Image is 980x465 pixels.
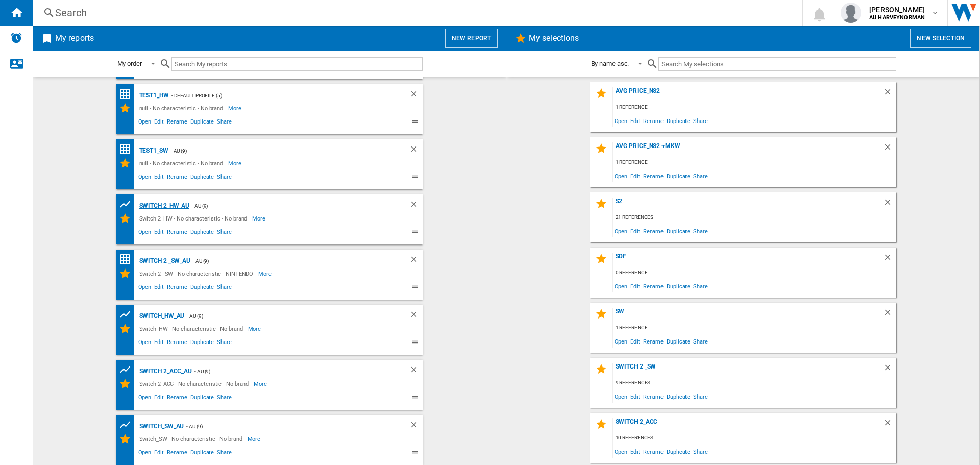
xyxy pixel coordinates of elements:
[215,393,233,405] span: Share
[119,308,137,321] div: Product prices grid
[168,144,389,157] div: - AU (9)
[910,29,971,48] button: New selection
[153,337,165,350] span: Edit
[869,14,925,21] b: AU HARVEYNORMAN
[190,255,388,267] div: - AU (9)
[184,420,388,433] div: - AU (9)
[189,117,215,129] span: Duplicate
[119,433,137,445] div: My Selections
[215,172,233,184] span: Share
[165,227,189,239] span: Rename
[642,334,665,348] span: Rename
[137,212,253,225] div: Switch 2_HW - No characteristic - No brand
[137,433,248,445] div: Switch_SW - No characteristic - No brand
[137,157,229,169] div: null - No characteristic - No brand
[189,282,215,295] span: Duplicate
[137,144,168,157] div: test1_SW
[613,418,883,432] div: Switch 2_ACC
[409,144,423,157] div: Delete
[184,310,388,323] div: - AU (9)
[137,393,153,405] span: Open
[153,448,165,460] span: Edit
[613,266,896,279] div: 0 reference
[153,393,165,405] span: Edit
[169,89,389,102] div: - Default profile (5)
[165,282,189,295] span: Rename
[117,60,142,67] div: My order
[119,88,137,101] div: Price Matrix
[692,445,709,458] span: Share
[137,255,191,267] div: Switch 2 _SW_AU
[692,279,709,293] span: Share
[165,117,189,129] span: Rename
[165,448,189,460] span: Rename
[613,334,629,348] span: Open
[248,433,262,445] span: More
[613,389,629,403] span: Open
[189,337,215,350] span: Duplicate
[119,157,137,169] div: My Selections
[119,102,137,114] div: My Selections
[409,420,423,433] div: Delete
[629,334,642,348] span: Edit
[527,29,581,48] h2: My selections
[642,114,665,128] span: Rename
[137,323,248,335] div: Switch_HW - No characteristic - No brand
[629,169,642,183] span: Edit
[613,87,883,101] div: Avg Price_NS2
[137,310,185,323] div: Switch_HW_AU
[119,212,137,225] div: My Selections
[629,114,642,128] span: Edit
[629,389,642,403] span: Edit
[613,445,629,458] span: Open
[409,365,423,378] div: Delete
[613,363,883,377] div: Switch 2 _SW
[165,172,189,184] span: Rename
[665,389,692,403] span: Duplicate
[153,172,165,184] span: Edit
[613,198,883,211] div: s2
[665,114,692,128] span: Duplicate
[692,169,709,183] span: Share
[613,322,896,334] div: 1 reference
[137,378,254,390] div: Switch 2_ACC - No characteristic - No brand
[119,143,137,156] div: Price Matrix
[228,157,243,169] span: More
[215,448,233,460] span: Share
[613,279,629,293] span: Open
[613,101,896,114] div: 1 reference
[613,308,883,322] div: SW
[692,334,709,348] span: Share
[258,267,273,280] span: More
[883,142,896,156] div: Delete
[629,224,642,238] span: Edit
[215,227,233,239] span: Share
[119,323,137,335] div: My Selections
[137,420,184,433] div: Switch_SW_AU
[665,169,692,183] span: Duplicate
[215,337,233,350] span: Share
[613,253,883,266] div: sdf
[53,29,96,48] h2: My reports
[692,224,709,238] span: Share
[591,60,629,67] div: By name asc.
[215,282,233,295] span: Share
[642,224,665,238] span: Rename
[165,337,189,350] span: Rename
[642,279,665,293] span: Rename
[189,227,215,239] span: Duplicate
[613,377,896,389] div: 9 references
[613,156,896,169] div: 1 reference
[613,224,629,238] span: Open
[189,172,215,184] span: Duplicate
[883,308,896,322] div: Delete
[119,378,137,390] div: My Selections
[153,227,165,239] span: Edit
[119,419,137,431] div: Product prices grid
[658,57,896,71] input: Search My selections
[613,432,896,445] div: 10 references
[119,363,137,376] div: Product prices grid
[137,117,153,129] span: Open
[119,198,137,211] div: Product prices grid
[642,169,665,183] span: Rename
